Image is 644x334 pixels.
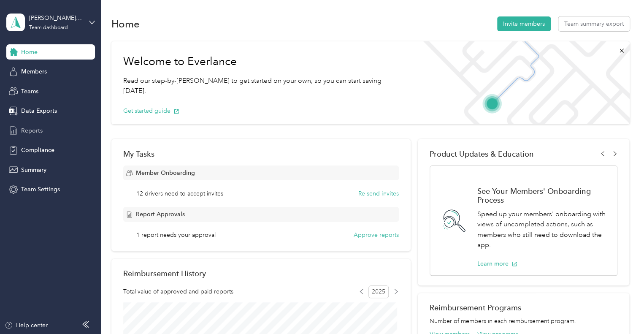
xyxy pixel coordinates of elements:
[430,149,534,158] span: Product Updates & Education
[415,41,629,124] img: Welcome to everlance
[21,48,38,57] span: Home
[111,19,140,28] h1: Home
[497,16,551,31] button: Invite members
[136,231,216,239] span: 1 report needs your approval
[123,76,403,96] p: Read our step-by-[PERSON_NAME] to get started on your own, so you can start saving [DATE].
[123,149,399,158] div: My Tasks
[597,287,644,334] iframe: Everlance-gr Chat Button Frame
[21,106,57,115] span: Data Exports
[477,209,608,250] p: Speed up your members' onboarding with views of uncompleted actions, such as members who still ne...
[368,285,389,298] span: 2025
[430,317,617,326] p: Number of members in each reimbursement program.
[29,14,82,22] div: [PERSON_NAME]'s Team
[21,87,38,96] span: Teams
[123,106,179,115] button: Get started guide
[136,168,195,177] span: Member Onboarding
[21,185,60,194] span: Team Settings
[558,16,630,31] button: Team summary export
[477,187,608,204] h1: See Your Members' Onboarding Process
[123,287,233,296] span: Total value of approved and paid reports
[5,321,48,330] button: Help center
[430,303,617,312] h2: Reimbursement Programs
[21,126,43,135] span: Reports
[136,210,185,219] span: Report Approvals
[136,189,223,198] span: 12 drivers need to accept invites
[354,231,399,239] button: Approve reports
[29,25,68,30] div: Team dashboard
[123,269,206,278] h2: Reimbursement History
[21,166,46,174] span: Summary
[123,55,403,68] h1: Welcome to Everlance
[358,189,399,198] button: Re-send invites
[21,146,54,155] span: Compliance
[477,259,517,268] button: Learn more
[21,67,47,76] span: Members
